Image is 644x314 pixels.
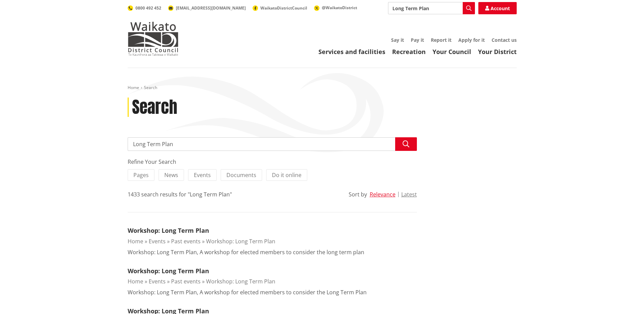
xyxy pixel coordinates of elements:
span: @WaikatoDistrict [322,5,357,11]
span: 0800 492 452 [135,5,161,11]
img: Waikato District Council - Te Kaunihera aa Takiwaa o Waikato [128,22,179,56]
a: Past events [171,278,201,285]
a: 0800 492 452 [128,5,161,11]
button: Latest [401,191,417,197]
a: Home [128,85,139,90]
a: Say it [391,37,404,43]
a: Home [128,278,143,285]
a: Home [128,238,143,245]
a: Workshop: Long Term Plan [206,278,275,285]
div: Refine Your Search [128,158,417,166]
span: News [164,171,178,179]
a: Apply for it [458,37,485,43]
h1: Search [132,98,177,117]
a: Workshop: Long Term Plan [128,226,209,234]
span: Documents [226,171,256,179]
a: Workshop: Long Term Plan [206,238,275,245]
button: Relevance [370,191,395,197]
div: 1433 search results for "Long Term Plan" [128,190,232,198]
span: Events [194,171,211,179]
div: Sort by [349,190,367,198]
a: Workshop: Long Term Plan [128,267,209,275]
a: Past events [171,238,201,245]
input: Search input [388,2,475,14]
nav: breadcrumb [128,85,517,91]
a: Recreation [392,48,426,56]
span: Do it online [272,171,301,179]
input: Search input [128,137,417,151]
span: Pages [133,171,149,179]
p: Workshop: Long Term Plan, A workshop for elected members to consider the long term plan [128,248,364,256]
a: Your Council [433,48,471,56]
a: Pay it [411,37,424,43]
a: Your District [478,48,517,56]
span: Search [144,85,157,90]
span: [EMAIL_ADDRESS][DOMAIN_NAME] [176,5,246,11]
a: [EMAIL_ADDRESS][DOMAIN_NAME] [168,5,246,11]
span: WaikatoDistrictCouncil [260,5,307,11]
a: Contact us [492,37,517,43]
a: Account [478,2,517,14]
a: WaikatoDistrictCouncil [253,5,307,11]
a: @WaikatoDistrict [314,5,357,11]
a: Report it [431,37,452,43]
a: Events [149,278,166,285]
a: Services and facilities [318,48,385,56]
p: Workshop: Long Term Plan, A workshop for elected members to consider the Long Term Plan [128,288,367,296]
a: Events [149,238,166,245]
